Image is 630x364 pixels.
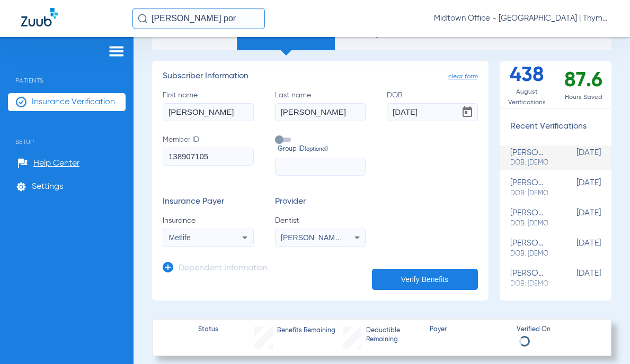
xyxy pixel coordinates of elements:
a: Help Center [17,158,79,169]
input: Search for patients [132,8,265,29]
span: Hours Saved [555,92,611,103]
span: Midtown Office - [GEOGRAPHIC_DATA] | Thyme Dental Care [434,13,609,24]
span: clear form [448,71,478,82]
div: [PERSON_NAME] [510,148,548,168]
span: Payer [430,325,507,335]
span: DOB: [DEMOGRAPHIC_DATA] [510,189,548,198]
span: [DATE] [548,208,601,228]
span: Status [198,325,218,335]
span: [PERSON_NAME] 1063790152 [281,233,385,242]
button: Verify Benefits [372,269,478,290]
div: [PERSON_NAME] [510,178,548,198]
div: [PERSON_NAME] [510,208,548,228]
small: (optional) [305,145,328,154]
div: [PERSON_NAME] [510,239,548,258]
span: [DATE] [548,148,601,168]
span: Insurance Verification [32,97,115,107]
input: Last name [275,103,366,121]
span: DOB: [DEMOGRAPHIC_DATA] [510,249,548,259]
span: Benefits Remaining [277,326,335,336]
h3: Insurance Payer [163,197,254,207]
h3: Recent Verifications [500,122,612,132]
span: Metlife [169,233,191,242]
span: [DATE] [548,178,601,198]
img: Search Icon [138,14,147,23]
h3: Dependent Information [179,263,268,274]
label: First name [163,90,254,121]
span: Insurance [163,215,254,226]
span: Settings [32,181,63,192]
input: Member ID [163,148,254,166]
input: First name [163,103,254,121]
span: Deductible Remaining [366,326,421,345]
label: Member ID [163,134,254,176]
img: hamburger-icon [108,45,125,58]
input: DOBOpen calendar [387,103,478,121]
label: DOB [387,90,478,121]
span: DOB: [DEMOGRAPHIC_DATA] [510,219,548,229]
span: Group ID [278,145,366,154]
div: 438 [500,61,556,108]
span: [DATE] [548,239,601,258]
label: Last name [275,90,366,121]
span: [DATE] [548,269,601,288]
h3: Subscriber Information [163,71,478,82]
span: DOB: [DEMOGRAPHIC_DATA] [510,158,548,168]
div: 87.6 [555,61,611,108]
span: August Verifications [500,87,555,108]
h3: Provider [275,197,366,207]
span: Verified On [517,325,594,335]
span: Patients [8,61,126,84]
span: Setup [8,122,126,145]
span: Help Center [33,158,79,169]
span: Dentist [275,215,366,226]
iframe: Chat Widget [577,313,630,364]
button: Open calendar [457,102,478,123]
img: Zuub Logo [21,8,58,26]
div: [PERSON_NAME] [510,269,548,288]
